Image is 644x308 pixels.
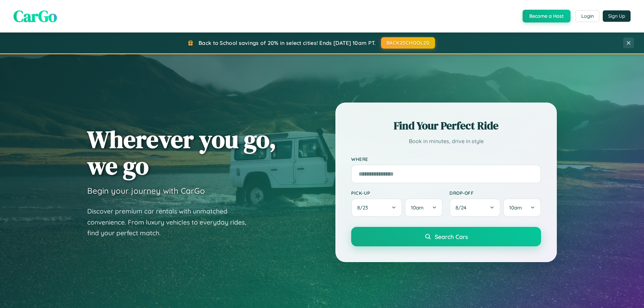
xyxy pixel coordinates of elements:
span: 8 / 23 [357,204,371,211]
span: CarGo [13,5,57,27]
label: Where [351,156,541,162]
span: Back to School savings of 20% in select cities! Ends [DATE] 10am PT. [199,40,376,46]
span: 8 / 24 [455,204,470,211]
button: 8/24 [449,198,500,217]
button: Become a Host [523,10,571,22]
span: Search Cars [435,233,468,240]
h1: Wherever you go, we go [87,126,276,179]
label: Pick-up [351,190,443,196]
label: Drop-off [449,190,541,196]
button: Sign Up [603,10,631,22]
span: 10am [411,204,424,211]
h2: Find Your Perfect Ride [351,118,541,133]
button: Search Cars [351,227,541,246]
button: 10am [503,198,541,217]
span: 10am [509,204,522,211]
button: BACK2SCHOOL20 [381,37,435,49]
button: 8/23 [351,198,402,217]
p: Discover premium car rentals with unmatched convenience. From luxury vehicles to everyday rides, ... [87,206,255,239]
h3: Begin your journey with CarGo [87,186,205,196]
button: 10am [405,198,443,217]
button: Login [576,10,599,22]
p: Book in minutes, drive in style [351,136,541,146]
